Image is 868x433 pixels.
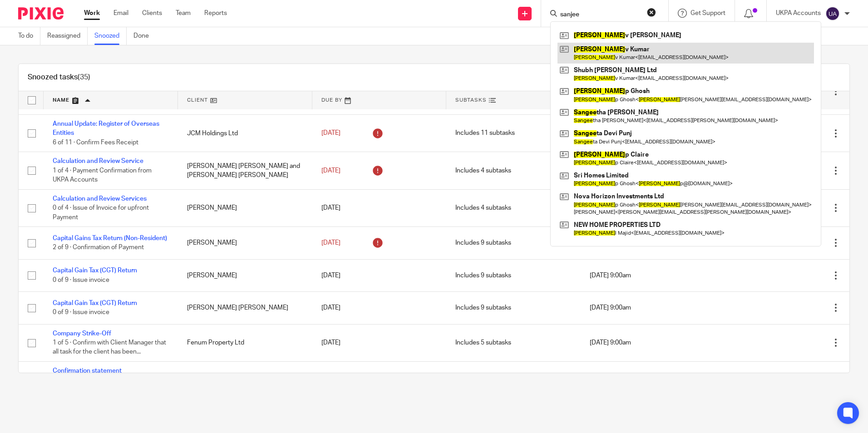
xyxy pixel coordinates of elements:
[53,235,167,241] a: Capital Gains Tax Return (Non-Resident)
[776,9,821,18] p: UKPA Accounts
[176,9,191,18] a: Team
[94,27,127,45] a: Snoozed
[647,8,656,17] button: Clear
[53,277,109,283] span: 0 of 9 · Issue invoice
[321,305,340,311] span: [DATE]
[321,272,340,279] span: [DATE]
[18,7,64,20] img: Pixie
[321,130,340,137] span: [DATE]
[178,189,312,226] td: [PERSON_NAME]
[590,340,631,346] span: [DATE] 9:00am
[455,205,511,211] span: Includes 4 subtasks
[78,74,90,81] span: (35)
[559,11,641,19] input: Search
[590,272,631,279] span: [DATE] 9:00am
[825,6,840,21] img: svg%3E
[53,368,122,374] a: Confirmation statement
[178,324,312,361] td: Fenum Property Ltd
[18,27,40,45] a: To do
[178,227,312,259] td: [PERSON_NAME]
[53,139,138,146] span: 6 of 11 · Confirm Fees Receipt
[455,305,511,311] span: Includes 9 subtasks
[455,130,515,137] span: Includes 11 subtasks
[178,115,312,152] td: JCM Holdings Ltd
[113,9,128,18] a: Email
[53,196,147,202] a: Calculation and Review Services
[84,9,100,18] a: Work
[321,205,340,211] span: [DATE]
[321,340,340,346] span: [DATE]
[53,300,137,306] a: Capital Gain Tax (CGT) Return
[204,9,227,18] a: Reports
[690,10,725,16] span: Get Support
[455,272,511,279] span: Includes 9 subtasks
[321,240,340,246] span: [DATE]
[53,267,137,274] a: Capital Gain Tax (CGT) Return
[47,27,88,45] a: Reassigned
[178,259,312,291] td: [PERSON_NAME]
[590,305,631,311] span: [DATE] 9:00am
[53,330,111,337] a: Company Strike-Off
[178,152,312,189] td: [PERSON_NAME] [PERSON_NAME] and [PERSON_NAME] [PERSON_NAME]
[455,240,511,246] span: Includes 9 subtasks
[53,121,159,136] a: Annual Update: Register of Overseas Entities
[455,98,487,103] span: Subtasks
[53,205,149,221] span: 0 of 4 · Issue of Invoice for upfront Payment
[455,167,511,174] span: Includes 4 subtasks
[455,340,511,346] span: Includes 5 subtasks
[53,245,144,251] span: 2 of 9 · Confirmation of Payment
[53,167,152,183] span: 1 of 4 · Payment Confirmation from UKPA Accounts
[178,361,312,399] td: [PERSON_NAME] Estates Ltd
[178,292,312,324] td: [PERSON_NAME] [PERSON_NAME]
[142,9,162,18] a: Clients
[28,73,90,82] h1: Snoozed tasks
[133,27,156,45] a: Done
[53,309,109,315] span: 0 of 9 · Issue invoice
[321,167,340,174] span: [DATE]
[53,158,143,164] a: Calculation and Review Service
[53,340,166,355] span: 1 of 5 · Confirm with Client Manager that all task for the client has been...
